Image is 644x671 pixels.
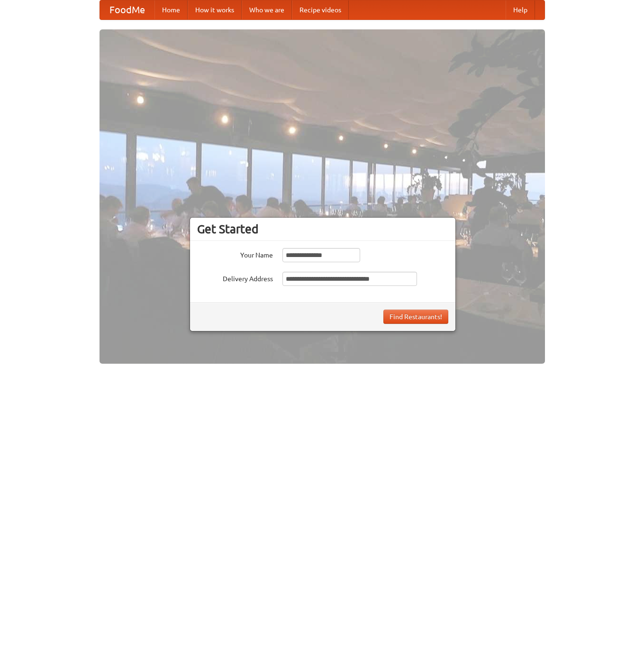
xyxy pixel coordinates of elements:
a: Recipe videos [292,0,349,19]
a: How it works [188,0,242,19]
button: Find Restaurants! [383,310,448,324]
a: Home [154,0,188,19]
label: Delivery Address [197,272,273,284]
label: Your Name [197,248,273,260]
a: Help [506,0,535,19]
a: FoodMe [100,0,154,19]
h3: Get Started [197,222,448,236]
a: Who we are [242,0,292,19]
